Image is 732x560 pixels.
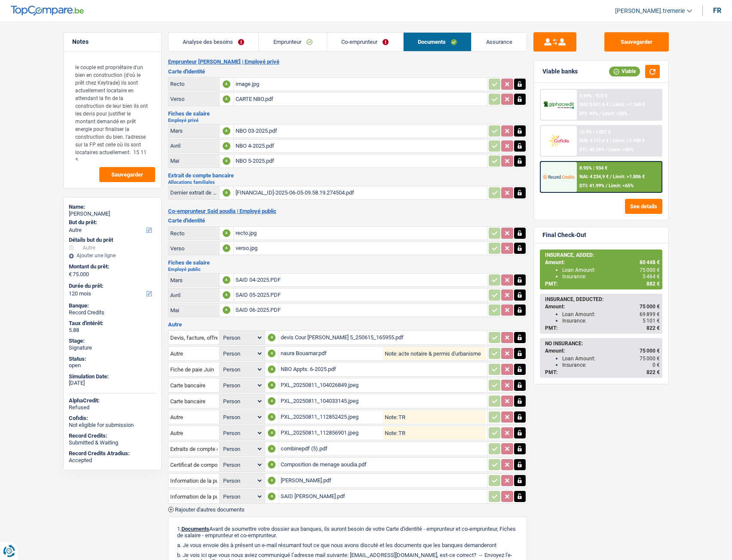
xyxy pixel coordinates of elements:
[168,33,259,51] a: Analyse des besoins
[268,413,276,421] div: A
[170,230,217,237] div: Recto
[72,38,153,46] h5: Notes
[69,271,72,278] span: €
[69,210,156,217] div: [PERSON_NAME]
[223,306,230,314] div: A
[236,186,486,199] div: [FINANCIAL_ID]-2025-06-05-09.58.19.274504.pdf
[170,292,217,298] div: Avril
[543,133,575,149] img: Cofidis
[168,173,527,178] h3: Extrait de compte bancaire
[562,274,660,280] div: Insurance:
[268,381,276,389] div: A
[579,165,607,171] div: 8.95% | 934 €
[281,363,486,376] div: NBO Appts. 6-2025.pdf
[646,369,660,375] span: 822 €
[168,118,527,123] h2: Employé privé
[604,32,669,52] button: Sauvegarder
[170,143,217,149] div: Avril
[281,490,486,503] div: SAID [PERSON_NAME].pdf
[168,69,527,74] h3: Carte d'identité
[545,325,660,331] div: PMT:
[268,461,276,469] div: A
[69,362,156,369] div: open
[599,111,601,116] span: /
[608,4,692,18] a: [PERSON_NAME].tremerie
[268,493,276,500] div: A
[69,253,156,259] div: Ajouter une ligne
[562,362,660,368] div: Insurance:
[223,127,230,135] div: A
[606,183,607,189] span: /
[170,307,217,313] div: Mai
[168,322,527,327] h3: Autre
[542,68,578,75] div: Viable banks
[69,344,156,351] div: Signature
[170,81,217,87] div: Recto
[168,218,527,223] h3: Carte d'identité
[640,259,660,265] span: 80 448 €
[606,147,607,152] span: /
[281,395,486,408] div: PXL_20250811_104033145.jpeg
[69,263,154,270] label: Montant du prêt:
[643,274,660,280] span: 5 464 €
[236,227,486,240] div: recto.jpg
[609,183,634,189] span: Limit: <65%
[579,147,604,152] span: DTI: 43.26%
[268,397,276,405] div: A
[223,189,230,197] div: A
[268,445,276,453] div: A
[69,327,156,334] div: 5.88
[562,267,660,273] div: Loan Amount:
[613,102,645,107] span: Limit: >1.150 €
[545,348,660,354] div: Amount:
[69,204,156,210] div: Name:
[69,219,154,226] label: But du prêt:
[268,365,276,373] div: A
[579,111,598,116] span: DTI: 47%
[545,259,660,265] div: Amount:
[562,318,660,324] div: Insurance:
[640,356,660,362] span: 75 000 €
[69,302,156,309] div: Banque:
[69,422,156,429] div: Not eligible for submission
[281,379,486,392] div: PXL_20250811_104026849.jpeg
[545,296,660,302] div: INSURANCE, DEDUCTED:
[168,180,527,185] h2: Allocations familiales
[404,33,472,51] a: Documents
[268,350,276,357] div: A
[268,334,276,341] div: A
[562,311,660,317] div: Loan Amount:
[646,325,660,331] span: 822 €
[268,429,276,437] div: A
[383,351,398,356] label: Note:
[170,128,217,134] div: Mars
[545,252,660,258] div: INSURANCE, ADDED:
[69,283,154,289] label: Durée du prêt:
[168,111,527,116] h3: Fiches de salaire
[99,167,155,182] button: Sauvegarder
[713,6,721,15] div: fr
[236,242,486,255] div: verso.jpg
[223,244,230,252] div: A
[579,183,604,189] span: DTI: 41.99%
[640,304,660,310] span: 75 000 €
[223,95,230,103] div: A
[236,78,486,91] div: image.jpg
[281,347,383,360] div: naura Bouamar.pdf
[69,432,156,439] div: Record Credits:
[236,125,486,137] div: NBO 03-2025.pdf
[579,129,611,135] div: 10.9% | 1 007 €
[545,281,660,287] div: PMT:
[69,457,156,464] div: Accepted
[69,373,156,380] div: Simulation Date:
[177,542,518,548] p: a. Je vous envoie dès à présent un e-mail résumant tout ce que nous avons discuté et les doc...
[625,199,662,214] button: See details
[281,426,383,439] div: PXL_20250811_112856901.jpeg
[643,318,660,324] span: 5 101 €
[543,169,575,185] img: Record Credits
[542,231,586,239] div: Final Check-Out
[545,369,660,375] div: PMT:
[111,172,143,177] span: Sauvegarder
[236,304,486,317] div: SAID 06-2025.PDF
[579,174,609,180] span: NAI: 4 234,9 €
